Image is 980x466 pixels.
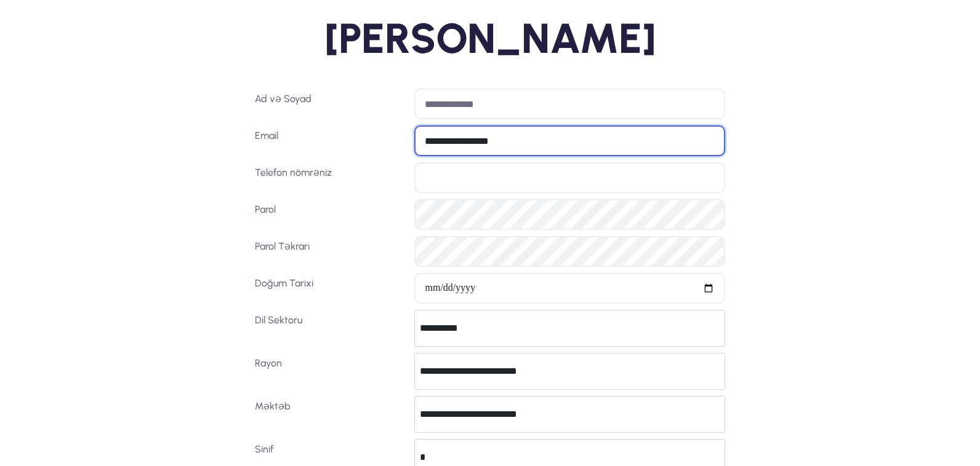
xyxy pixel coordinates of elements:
label: Rayon [250,353,410,390]
label: Email [250,125,410,156]
label: Doğum Tarixi [250,273,410,304]
label: Məktəb [250,396,410,433]
label: Ad və Soyad [250,89,410,119]
label: Parol [250,199,410,230]
h2: [PERSON_NAME] [135,12,846,64]
label: Telefon nömrəniz [250,162,410,193]
label: Parol Təkrarı [250,236,410,267]
label: Dil Sektoru [250,310,410,347]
